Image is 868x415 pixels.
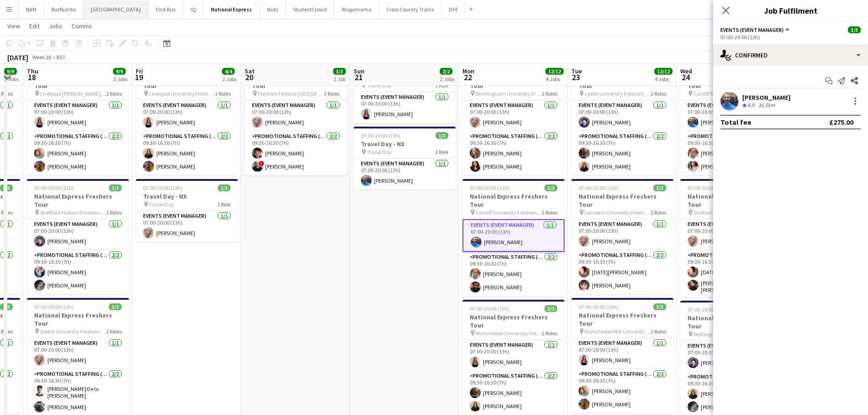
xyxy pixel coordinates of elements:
[354,127,456,190] app-job-card: 07:00-20:00 (13h)1/1Travel Day - NX Travel Day1 RoleEvents (Event Manager)1/107:00-20:00 (13h)[PE...
[27,60,129,175] app-job-card: 07:00-20:00 (13h)3/3National Express Freshers Tour Liverpool [PERSON_NAME] University Freshers Fa...
[720,26,784,33] span: Events (Event Manager)
[354,67,365,75] span: Sun
[476,90,542,97] span: Birmingham University Freshers Fair
[34,303,74,310] span: 07:00-20:00 (13h)
[542,90,557,97] span: 2 Roles
[34,184,74,191] span: 07:00-20:00 (13h)
[571,338,673,369] app-card-role: Events (Event Manager)1/107:00-20:00 (13h)[PERSON_NAME]
[136,211,238,242] app-card-role: Events (Event Manager)1/107:00-20:00 (13h)[PERSON_NAME]
[462,60,565,175] app-job-card: 07:00-20:00 (13h)3/3National Express Freshers Tour Birmingham University Freshers Fair2 RolesEven...
[5,76,19,82] div: 3 Jobs
[215,90,231,97] span: 2 Roles
[106,209,122,216] span: 2 Roles
[462,371,565,415] app-card-role: Promotional Staffing (Brand Ambassadors)2/209:30-16:30 (7h)[PERSON_NAME][PERSON_NAME]
[136,192,238,200] h3: Travel Day - NX
[680,192,782,209] h3: National Express Freshers Tour
[462,219,565,252] app-card-role: Events (Event Manager)1/107:00-20:00 (13h)[PERSON_NAME]
[579,184,618,191] span: 07:00-20:00 (13h)
[260,0,286,18] button: Nido
[680,100,782,131] app-card-role: Events (Event Manager)1/107:00-20:00 (13h)[PERSON_NAME]
[149,201,174,208] span: Travel Day
[756,102,777,109] div: 36.5km
[354,159,456,190] app-card-role: Events (Event Manager)1/107:00-20:00 (13h)[PERSON_NAME]
[462,192,565,209] h3: National Express Freshers Tour
[585,328,651,335] span: Manchester Met University Freshers Fair
[258,90,324,97] span: Freshers Festival [GEOGRAPHIC_DATA]
[462,179,565,296] app-job-card: 07:00-20:00 (13h)3/3National Express Freshers Tour Cardiff University Freshers Fair2 RolesEvents ...
[571,67,582,75] span: Tue
[545,68,564,75] span: 12/12
[27,179,129,294] app-job-card: 07:00-20:00 (13h)3/3National Express Freshers Tour Sheffield Hallam Freshers Fair2 RolesEvents (E...
[4,68,17,75] span: 9/9
[286,0,334,18] button: StudentCrowd
[651,328,666,335] span: 2 Roles
[571,219,673,250] app-card-role: Events (Event Manager)1/107:00-20:00 (13h)[PERSON_NAME]
[27,67,38,75] span: Thu
[470,184,509,191] span: 07:00-20:00 (13h)
[571,311,673,328] h3: National Express Freshers Tour
[680,341,782,372] app-card-role: Events (Event Manager)1/107:00-20:00 (13h)[PERSON_NAME]
[688,184,727,191] span: 07:00-20:00 (13h)
[27,219,129,250] app-card-role: Events (Event Manager)1/107:00-20:00 (13h)[PERSON_NAME]
[40,209,106,216] span: Sheffield Hallam Freshers Fair
[442,0,466,18] button: DFE
[470,305,509,312] span: 07:00-20:00 (13h)
[45,20,66,32] a: Jobs
[571,100,673,131] app-card-role: Events (Event Manager)1/107:00-20:00 (13h)[PERSON_NAME]
[334,0,379,18] button: Wagamama
[462,131,565,175] app-card-role: Promotional Staffing (Brand Ambassadors)2/209:30-16:30 (7h)[PERSON_NAME][PERSON_NAME]
[324,90,339,97] span: 2 Roles
[26,72,38,82] span: 18
[149,90,215,97] span: Liverpool University Freshers Fair
[693,209,760,216] span: De Montfort University Freshers Fair
[742,93,791,102] div: [PERSON_NAME]
[655,76,672,82] div: 4 Jobs
[40,90,106,97] span: Liverpool [PERSON_NAME] University Freshers Fair
[462,300,565,415] app-job-card: 07:00-20:00 (13h)3/3National Express Freshers Tour Manchester University Freshers Fair2 RolesEven...
[571,60,673,175] app-job-card: 07:00-20:00 (13h)3/3National Express Freshers Tour Leeds University Freshers Fair2 RolesEvents (E...
[56,54,66,61] div: BST
[585,209,651,216] span: Leicester University Freshers Fair
[27,250,129,294] app-card-role: Promotional Staffing (Brand Ambassadors)2/209:30-16:30 (7h)[PERSON_NAME][PERSON_NAME]
[571,192,673,209] h3: National Express Freshers Tour
[748,102,755,108] span: 4.9
[571,250,673,294] app-card-role: Promotional Staffing (Brand Ambassadors)2/209:30-16:30 (7h)[DATE][PERSON_NAME][PERSON_NAME]
[571,179,673,294] app-job-card: 07:00-20:00 (13h)3/3National Express Freshers Tour Leicester University Freshers Fair2 RolesEvent...
[30,54,53,61] span: Week 38
[713,5,868,16] h3: Job Fulfilment
[354,140,456,148] h3: Travel Day - NX
[136,131,238,175] app-card-role: Promotional Staffing (Brand Ambassadors)2/209:30-16:30 (7h)[PERSON_NAME][PERSON_NAME]
[72,22,92,30] span: Comms
[218,184,231,191] span: 1/1
[571,298,673,413] app-job-card: 07:00-20:00 (13h)3/3National Express Freshers Tour Manchester Met University Freshers Fair2 Roles...
[379,0,442,18] button: Cross Country Trains
[680,60,782,175] div: 07:00-20:00 (13h)3/3National Express Freshers Tour Cardiff Met University Freshers Fair2 RolesEve...
[245,67,255,75] span: Sat
[136,67,143,75] span: Fri
[113,68,126,75] span: 9/9
[136,179,238,242] div: 07:00-20:00 (13h)1/1Travel Day - NX Travel Day1 RoleEvents (Event Manager)1/107:00-20:00 (13h)[PE...
[571,131,673,175] app-card-role: Promotional Staffing (Brand Ambassadors)2/209:30-16:30 (7h)[PERSON_NAME][PERSON_NAME]
[693,90,760,97] span: Cardiff Met University Freshers Fair
[245,60,347,175] app-job-card: 07:00-20:00 (13h)3/3National Express Freshers Tour Freshers Festival [GEOGRAPHIC_DATA]2 RolesEven...
[713,44,868,66] div: Confirmed
[680,179,782,297] app-job-card: 07:00-20:00 (13h)3/3National Express Freshers Tour De Montfort University Freshers Fair2 RolesEve...
[720,26,791,33] button: Events (Event Manager)
[243,72,255,82] span: 20
[68,20,96,32] a: Comms
[440,68,452,75] span: 2/2
[546,76,563,82] div: 4 Jobs
[49,22,62,30] span: Jobs
[544,305,557,312] span: 3/3
[4,20,24,32] a: View
[435,149,448,155] span: 1 Role
[651,209,666,216] span: 2 Roles
[720,34,861,41] div: 07:00-20:00 (13h)
[542,209,557,216] span: 2 Roles
[361,132,401,139] span: 07:00-20:00 (13h)
[680,219,782,250] app-card-role: Events (Event Manager)1/107:00-20:00 (13h)[PERSON_NAME]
